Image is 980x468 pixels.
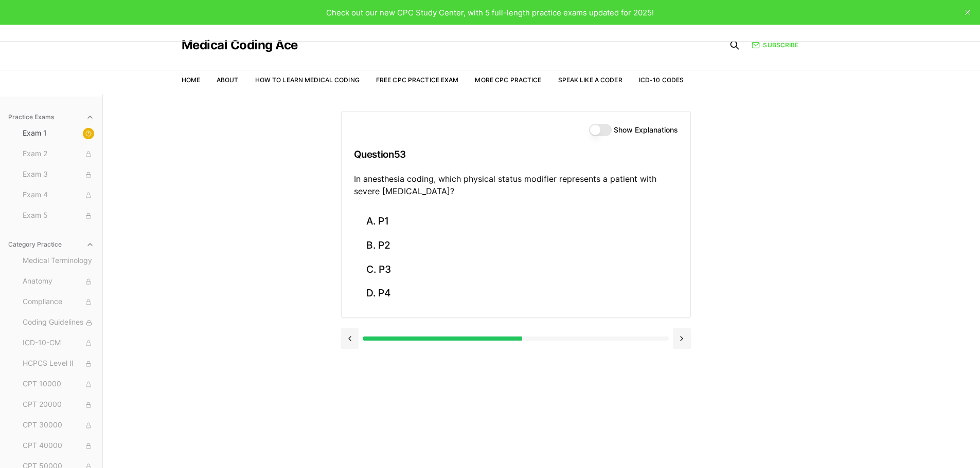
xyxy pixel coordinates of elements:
span: CPT 10000 [23,379,94,390]
p: In anesthesia coding, which physical status modifier represents a patient with severe [MEDICAL_DA... [354,173,678,197]
span: CPT 40000 [23,440,94,452]
button: A. P1 [354,210,678,234]
span: CPT 30000 [23,420,94,431]
button: Practice Exams [4,109,98,125]
a: More CPC Practice [475,76,541,84]
button: close [959,4,976,21]
span: Check out our new CPC Study Center, with 5 full-length practice exams updated for 2025! [326,8,654,17]
button: HCPCS Level II [19,355,98,372]
button: Category Practice [4,236,98,253]
a: Medical Coding Ace [182,39,298,51]
span: Exam 3 [23,169,94,180]
button: CPT 30000 [19,417,98,434]
a: Free CPC Practice Exam [376,76,459,84]
label: Show Explanations [614,126,678,134]
a: Speak Like a Coder [558,76,622,84]
span: Exam 2 [23,148,94,160]
button: C. P3 [354,257,678,282]
button: B. P2 [354,234,678,258]
button: Medical Terminology [19,253,98,269]
button: ICD-10-CM [19,335,98,351]
span: Compliance [23,296,94,308]
span: CPT 20000 [23,399,94,410]
button: Exam 5 [19,208,98,224]
button: CPT 20000 [19,397,98,413]
a: ICD-10 Codes [639,76,684,84]
span: Medical Terminology [23,255,94,267]
a: About [217,76,239,84]
button: Coding Guidelines [19,314,98,331]
a: Home [182,76,200,84]
button: Compliance [19,294,98,310]
button: Exam 1 [19,125,98,142]
button: Exam 3 [19,166,98,183]
span: HCPCS Level II [23,358,94,369]
button: D. P4 [354,282,678,306]
span: Exam 4 [23,190,94,201]
button: Exam 2 [19,146,98,162]
h3: Question 53 [354,139,678,170]
button: CPT 40000 [19,438,98,454]
span: Anatomy [23,276,94,287]
span: Exam 1 [23,128,94,139]
button: CPT 10000 [19,376,98,392]
span: Coding Guidelines [23,317,94,328]
span: Exam 5 [23,210,94,221]
button: Anatomy [19,273,98,290]
button: Exam 4 [19,187,98,203]
span: ICD-10-CM [23,338,94,349]
a: Subscribe [752,41,798,50]
a: How to Learn Medical Coding [255,76,360,84]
